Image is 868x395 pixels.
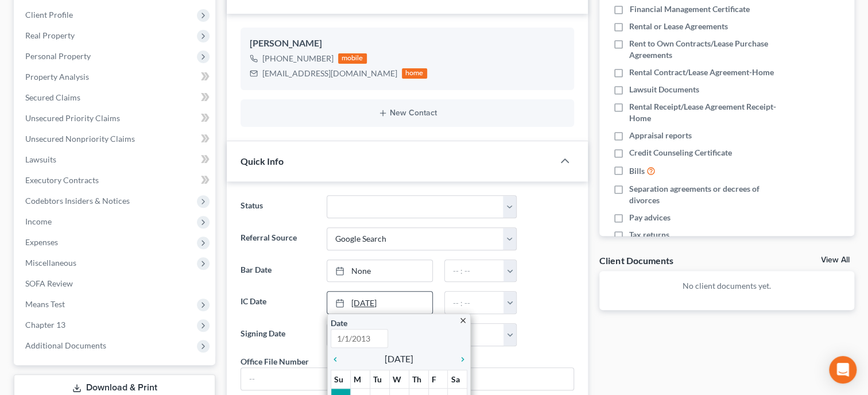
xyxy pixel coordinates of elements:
[629,101,781,124] span: Rental Receipt/Lease Agreement Receipt-Home
[327,260,432,282] a: None
[16,67,215,87] a: Property Analysis
[235,323,321,346] label: Signing Date
[629,229,669,241] span: Tax returns
[25,175,99,185] span: Executory Contracts
[629,212,671,223] span: Pay advices
[331,352,346,366] a: chevron_left
[25,196,130,206] span: Codebtors Insiders & Notices
[25,113,120,123] span: Unsecured Priority Claims
[629,183,781,206] span: Separation agreements or decrees of divorces
[241,355,309,367] div: Office File Number
[250,37,565,51] div: [PERSON_NAME]
[25,134,135,144] span: Unsecured Nonpriority Claims
[331,329,388,348] input: 1/1/2013
[25,72,89,82] span: Property Analysis
[599,254,673,266] div: Client Documents
[241,368,573,390] input: --
[331,355,346,364] i: chevron_left
[452,352,467,366] a: chevron_right
[16,149,215,170] a: Lawsuits
[448,370,467,389] th: Sa
[445,324,504,346] input: -- : --
[385,352,413,366] span: [DATE]
[25,154,56,164] span: Lawsuits
[389,370,409,389] th: W
[402,68,427,79] div: home
[235,291,321,314] label: IC Date
[25,258,76,268] span: Miscellaneous
[629,165,645,177] span: Bills
[629,84,699,95] span: Lawsuit Documents
[609,280,845,292] p: No client documents yet.
[241,156,284,166] span: Quick Info
[338,53,367,64] div: mobile
[629,3,749,15] span: Financial Management Certificate
[428,370,448,389] th: F
[16,273,215,294] a: SOFA Review
[459,316,467,325] i: close
[16,108,215,129] a: Unsecured Priority Claims
[25,216,52,226] span: Income
[250,109,565,118] button: New Contact
[25,237,58,247] span: Expenses
[25,320,65,330] span: Chapter 13
[235,195,321,218] label: Status
[25,92,80,102] span: Secured Claims
[452,355,467,364] i: chevron_right
[629,67,774,78] span: Rental Contract/Lease Agreement-Home
[25,10,73,20] span: Client Profile
[16,87,215,108] a: Secured Claims
[25,51,91,61] span: Personal Property
[331,370,351,389] th: Su
[445,292,504,313] input: -- : --
[235,260,321,282] label: Bar Date
[370,370,390,389] th: Tu
[629,147,732,158] span: Credit Counseling Certificate
[25,278,73,288] span: SOFA Review
[351,370,370,389] th: M
[16,170,215,191] a: Executory Contracts
[25,30,75,40] span: Real Property
[459,313,467,327] a: close
[331,317,347,329] label: Date
[16,129,215,149] a: Unsecured Nonpriority Claims
[262,53,334,64] div: [PHONE_NUMBER]
[629,21,728,32] span: Rental or Lease Agreements
[409,370,428,389] th: Th
[327,292,432,313] a: [DATE]
[629,130,692,141] span: Appraisal reports
[25,299,65,309] span: Means Test
[445,260,504,282] input: -- : --
[821,256,850,264] a: View All
[25,340,106,350] span: Additional Documents
[235,227,321,250] label: Referral Source
[262,68,397,79] div: [EMAIL_ADDRESS][DOMAIN_NAME]
[829,356,857,384] div: Open Intercom Messenger
[629,38,781,61] span: Rent to Own Contracts/Lease Purchase Agreements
